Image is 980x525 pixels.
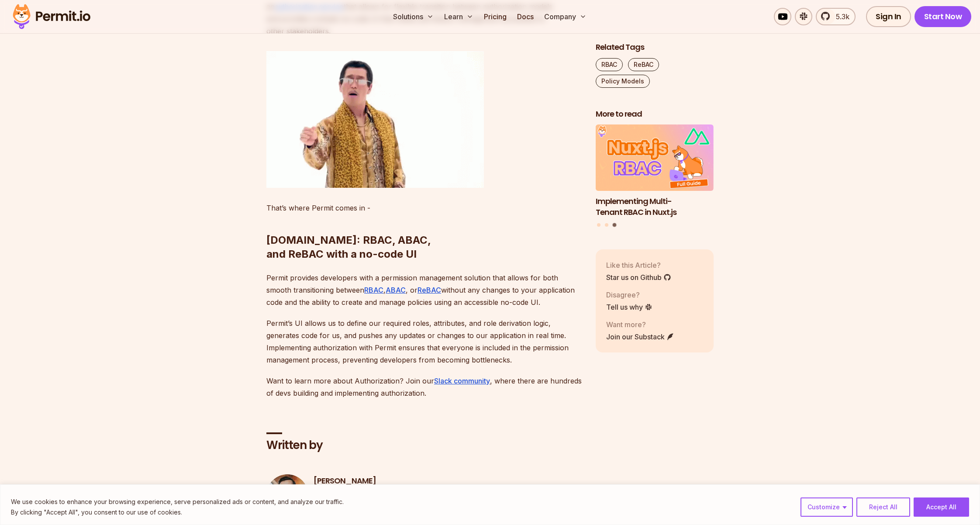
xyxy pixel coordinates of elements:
[606,290,652,300] p: Disagree?
[386,286,406,294] a: ABAC
[596,42,714,53] h2: Related Tags
[480,8,510,25] a: Pricing
[612,223,616,227] button: Go to slide 3
[596,75,650,88] a: Policy Models
[606,319,674,330] p: Want more?
[856,497,910,517] button: Reject All
[266,438,582,453] h2: Written by
[606,260,671,270] p: Like this Article?
[266,51,484,188] img: ezgif-2-da9d983523.gif
[596,196,714,218] h3: Implementing Multi-Tenant RBAC in Nuxt.js
[514,8,537,25] a: Docs
[364,286,383,294] a: RBAC
[596,125,714,191] img: Implementing Multi-Tenant RBAC in Nuxt.js
[606,272,671,283] a: Star us on Github
[596,125,714,218] a: Implementing Multi-Tenant RBAC in Nuxt.jsImplementing Multi-Tenant RBAC in Nuxt.js
[266,474,308,516] img: Daniel Bass
[541,8,590,25] button: Company
[266,198,582,261] h2: [DOMAIN_NAME]: RBAC, ABAC, and ReBAC with a no-code UI
[418,286,441,294] a: ReBAC
[434,376,490,385] a: Slack community
[441,8,477,25] button: Learn
[596,109,714,120] h2: More to read
[831,11,849,22] span: 5.3k
[628,58,659,71] a: ReBAC
[596,125,714,218] li: 3 of 3
[801,497,853,517] button: Customize
[390,8,437,25] button: Solutions
[314,476,582,487] h3: [PERSON_NAME]
[11,497,344,507] p: We use cookies to enhance your browsing experience, serve personalized ads or content, and analyz...
[816,8,856,25] a: 5.3k
[266,202,582,214] p: That’s where Permit comes in -
[11,507,344,518] p: By clicking "Accept All", you consent to our use of cookies.
[596,58,623,71] a: RBAC
[606,302,652,312] a: Tell us why
[914,6,972,27] a: Start Now
[266,272,582,308] p: Permit provides developers with a permission management solution that allows for both smooth tran...
[605,224,608,227] button: Go to slide 2
[866,6,911,27] a: Sign In
[596,125,714,228] div: Posts
[606,332,674,342] a: Join our Substack
[266,317,582,366] p: Permit’s UI allows us to define our required roles, attributes, and role derivation logic, genera...
[9,2,94,31] img: Permit logo
[597,224,600,227] button: Go to slide 1
[266,375,582,399] p: Want to learn more about Authorization? Join our , where there are hundreds of devs building and ...
[914,497,969,517] button: Accept All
